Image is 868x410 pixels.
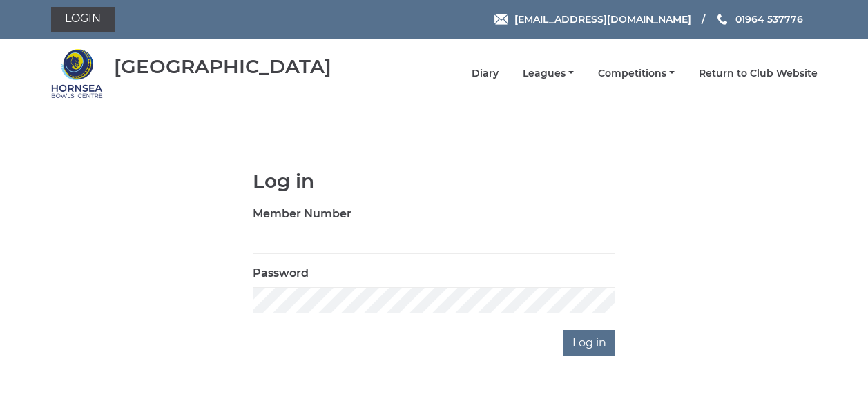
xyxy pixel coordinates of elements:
[494,12,691,27] a: Email [EMAIL_ADDRESS][DOMAIN_NAME]
[253,265,309,282] label: Password
[717,14,727,25] img: Phone us
[51,48,103,99] img: Hornsea Bowls Centre
[494,14,508,25] img: Email
[715,12,803,27] a: Phone us 01964 537776
[253,170,615,192] h1: Log in
[523,67,574,80] a: Leagues
[735,13,803,26] span: 01964 537776
[472,67,499,80] a: Diary
[699,67,818,80] a: Return to Club Website
[563,330,615,356] input: Log in
[51,7,115,32] a: Login
[253,206,351,222] label: Member Number
[514,13,691,26] span: [EMAIL_ADDRESS][DOMAIN_NAME]
[598,67,675,80] a: Competitions
[114,56,331,77] div: [GEOGRAPHIC_DATA]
